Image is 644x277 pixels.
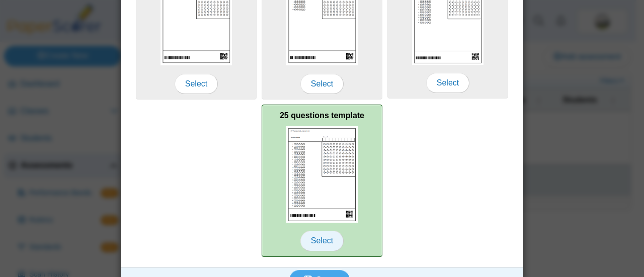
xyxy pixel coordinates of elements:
[280,111,364,120] b: 25 questions template
[286,126,358,223] img: scan_sheet_25_questions.png
[300,74,344,94] span: Select
[300,231,344,251] span: Select
[426,73,469,93] span: Select
[175,74,218,94] span: Select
